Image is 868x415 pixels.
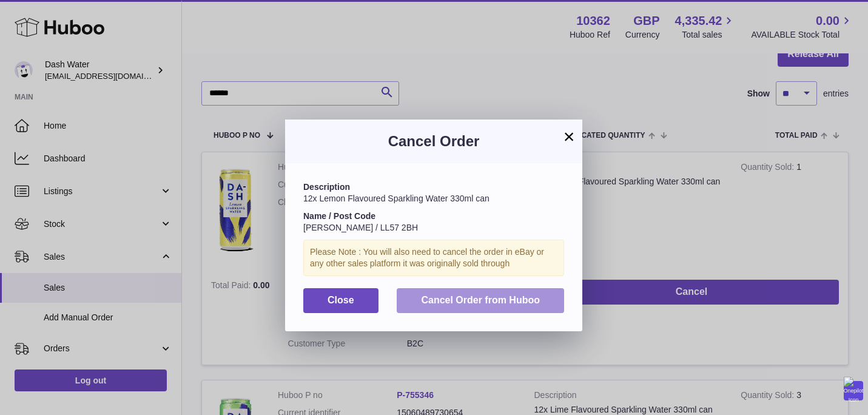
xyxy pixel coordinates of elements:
button: Close [303,288,378,313]
strong: Name / Post Code [303,211,375,221]
span: 12x Lemon Flavoured Sparkling Water 330ml can [303,194,490,203]
button: × [562,129,576,144]
h3: Cancel Order [303,132,564,151]
div: Please Note : You will also need to cancel the order in eBay or any other sales platform it was o... [303,240,564,276]
span: Cancel Order from Huboo [421,295,540,305]
button: Cancel Order from Huboo [397,288,564,313]
span: [PERSON_NAME] / LL57 2BH [303,223,418,232]
strong: Description [303,182,350,192]
span: Close [328,295,354,305]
